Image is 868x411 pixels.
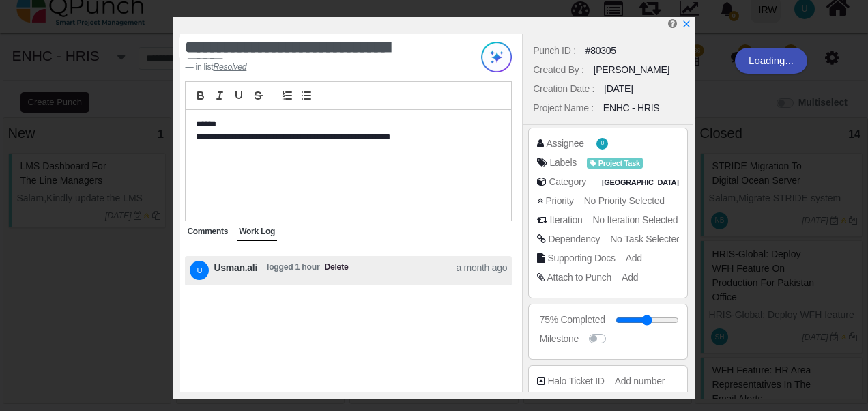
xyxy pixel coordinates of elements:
div: Project Name : [533,101,594,115]
div: Creation Date : [533,82,594,96]
div: Milestone [540,332,579,346]
span: Work Log [239,227,275,236]
div: Created By : [533,63,583,77]
span: No Task Selected [610,233,681,244]
div: Priority [545,194,573,208]
span: No Iteration Selected [593,214,678,225]
span: U [601,141,604,146]
span: Add [622,272,638,283]
div: ENHC - HRIS [603,101,659,115]
span: Project Task [587,158,643,169]
svg: x [682,19,691,29]
div: Iteration [549,213,582,227]
span: U [197,267,203,274]
div: Attach to Punch [547,270,611,285]
a: x [682,18,691,29]
div: Supporting Docs [547,251,615,266]
div: Halo Ticket ID [547,374,604,388]
span: Delete [324,261,348,280]
div: Labels [549,156,577,170]
span: a month ago [456,261,507,280]
div: 75% Completed [540,313,605,327]
span: Add number [615,375,665,386]
div: [PERSON_NAME] [594,63,670,77]
span: logged 1 hour [267,261,319,280]
div: Dependency [548,232,600,246]
div: #80305 [585,44,616,58]
div: Punch ID : [533,44,576,58]
span: Usman.ali [214,261,257,280]
span: No Priority Selected [584,195,665,206]
u: Resolved [213,62,246,72]
span: Usman.ali [596,138,608,150]
div: Loading... [735,48,807,74]
span: Comments [187,227,228,236]
div: Assignee [546,137,583,151]
span: Add [626,253,642,264]
img: Try writing with AI [481,42,512,72]
footer: in list [185,61,454,73]
span: <div><span class="badge badge-secondary" style="background-color: #68CCCA"> <i class="fa fa-tag p... [587,156,643,170]
span: Pakistan [599,177,682,188]
cite: Source Title [213,62,246,72]
div: [DATE] [604,82,633,96]
div: Category [549,175,586,189]
i: Edit Punch [668,18,677,29]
